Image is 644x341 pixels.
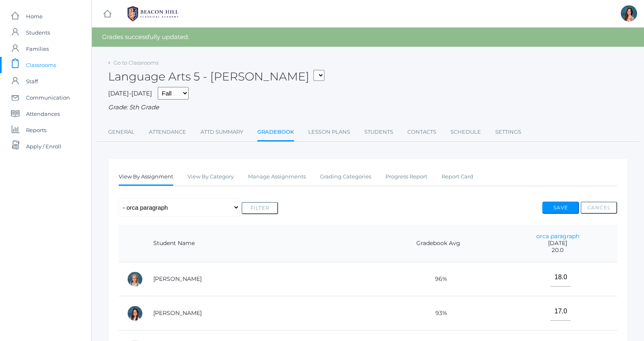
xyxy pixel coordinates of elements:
[26,138,61,154] span: Apply / Enroll
[127,271,143,287] div: Paige Albanese
[149,124,186,140] a: Attendance
[581,202,617,214] button: Cancel
[26,89,70,106] span: Communication
[119,169,173,186] a: View By Assignment
[257,124,294,141] a: Gradebook
[122,4,183,24] img: BHCALogos-05-308ed15e86a5a0abce9b8dd61676a3503ac9727e845dece92d48e8588c001991.png
[145,225,378,262] th: Student Name
[542,202,579,214] button: Save
[507,240,609,247] span: [DATE]
[385,169,427,185] a: Progress Report
[26,24,50,41] span: Students
[108,103,628,112] div: Grade: 5th Grade
[320,169,371,185] a: Grading Categories
[364,124,393,140] a: Students
[621,5,637,22] div: Rebecca Salazar
[113,59,159,66] a: Go to Classrooms
[536,232,579,240] a: orca paragraph
[248,169,306,185] a: Manage Assignments
[507,247,609,254] span: 20.0
[92,28,644,47] div: Grades successfully updated.
[153,275,202,282] a: [PERSON_NAME]
[308,124,350,140] a: Lesson Plans
[26,106,60,122] span: Attendances
[378,262,498,296] td: 96%
[495,124,521,140] a: Settings
[108,124,135,140] a: General
[26,73,38,89] span: Staff
[442,169,473,185] a: Report Card
[127,305,143,321] div: Grace Carpenter
[26,57,56,73] span: Classrooms
[26,8,43,24] span: Home
[200,124,243,140] a: Attd Summary
[187,169,234,185] a: View By Category
[241,202,278,214] button: Filter
[108,89,152,97] span: [DATE]-[DATE]
[26,41,49,57] span: Families
[26,122,46,138] span: Reports
[378,296,498,330] td: 93%
[153,309,202,317] a: [PERSON_NAME]
[450,124,481,140] a: Schedule
[407,124,436,140] a: Contacts
[108,70,324,83] h2: Language Arts 5 - [PERSON_NAME]
[378,225,498,262] th: Gradebook Avg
